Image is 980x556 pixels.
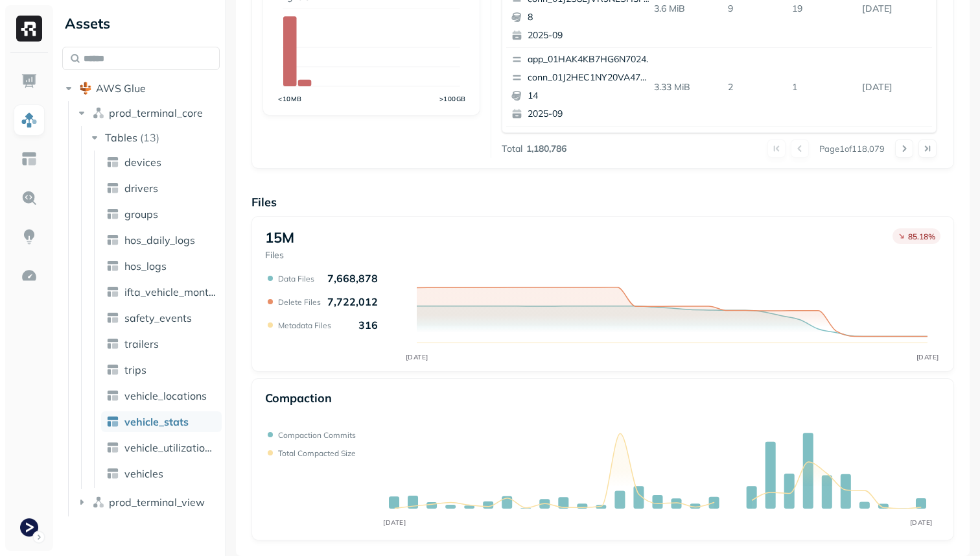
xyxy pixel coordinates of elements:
a: drivers [101,178,222,199]
span: vehicles [124,467,163,480]
p: Total compacted size [278,448,356,458]
p: 7,722,012 [327,295,378,308]
p: Compaction commits [278,430,356,440]
tspan: [DATE] [405,353,428,361]
button: Tables(13) [88,127,221,148]
p: 8 [528,11,653,24]
p: Total [502,143,522,155]
p: Sep 15, 2025 [857,76,932,99]
img: table [106,337,119,350]
p: app_01HAK4KB7HG6N7024210G3S8D5 [528,53,653,66]
span: prod_terminal_core [109,106,203,119]
p: Page 1 of 118,079 [819,143,885,154]
img: table [106,467,119,480]
p: Metadata Files [278,320,331,330]
p: 85.18 % [908,232,935,241]
img: table [106,389,119,402]
span: safety_events [124,311,192,324]
tspan: >100GB [439,95,466,103]
p: Data Files [278,274,314,284]
p: conn_01J2HEC1NY20VA47M3FPEQGKT7 [528,71,653,84]
span: hos_logs [124,260,167,272]
img: Asset Explorer [21,151,38,167]
img: table [106,182,119,195]
p: Compaction [265,391,332,405]
img: table [106,285,119,298]
tspan: [DATE] [910,518,933,527]
a: safety_events [101,308,222,328]
span: trips [124,363,146,376]
img: table [106,441,119,454]
img: Optimization [21,267,38,284]
span: vehicle_utilization_day [124,441,216,454]
a: hos_logs [101,256,222,276]
img: Terminal [20,518,38,537]
p: 316 [358,319,378,332]
img: Insights [21,228,38,245]
tspan: [DATE] [383,518,406,527]
a: hos_daily_logs [101,230,222,250]
button: prod_terminal_view [75,492,220,513]
img: namespace [92,106,105,119]
img: root [79,82,92,95]
a: groups [101,204,222,224]
img: table [106,156,119,169]
img: table [106,311,119,324]
p: Delete Files [278,297,321,307]
img: Assets [21,112,38,128]
span: prod_terminal_view [109,496,205,509]
img: table [106,415,119,428]
p: 1 [787,76,857,99]
a: trips [101,359,222,380]
img: namespace [92,496,105,509]
span: trailers [124,337,159,350]
span: AWS Glue [96,82,146,95]
span: groups [124,208,158,221]
div: Assets [62,13,220,34]
p: 14 [528,90,653,103]
img: Dashboard [21,73,38,90]
p: 2025-09 [528,29,653,42]
img: Query Explorer [21,189,38,206]
p: 7,668,878 [327,272,378,285]
span: devices [124,156,161,169]
p: Files [265,249,294,261]
button: AWS Glue [62,78,220,99]
span: vehicle_locations [124,389,207,402]
a: ifta_vehicle_months [101,282,222,302]
span: hos_daily_logs [124,234,195,247]
a: trailers [101,333,222,354]
span: drivers [124,182,158,195]
a: vehicle_utilization_day [101,437,222,458]
a: devices [101,152,222,173]
img: table [106,208,119,221]
tspan: <10MB [278,95,302,103]
p: 2025-09 [528,108,653,121]
p: 1,180,786 [526,143,566,155]
p: 2 [723,76,787,99]
img: table [106,234,119,247]
a: vehicle_locations [101,385,222,406]
p: 3.33 MiB [649,76,723,99]
img: table [106,260,119,272]
button: app_01HAK4KB7HG6N7024210G3S8D5conn_01J2H11N9CD6HX2G1XYQY268XC102025-09 [506,127,659,204]
p: ( 13 ) [140,131,159,144]
span: ifta_vehicle_months [124,285,216,298]
button: app_01HAK4KB7HG6N7024210G3S8D5conn_01J2HEC1NY20VA47M3FPEQGKT7142025-09 [506,48,659,126]
a: vehicle_stats [101,411,222,432]
p: Files [251,195,954,210]
tspan: [DATE] [916,353,939,361]
span: vehicle_stats [124,415,189,428]
button: prod_terminal_core [75,103,220,123]
img: table [106,363,119,376]
a: vehicles [101,463,222,484]
p: 15M [265,228,294,247]
img: Ryft [16,16,42,42]
span: Tables [105,131,137,144]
